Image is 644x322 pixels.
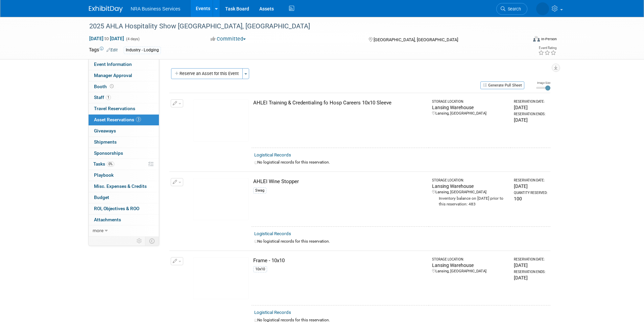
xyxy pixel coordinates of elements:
[536,81,550,85] div: Image Size
[514,104,547,111] div: [DATE]
[514,262,547,269] div: [DATE]
[89,148,159,159] a: Sponsorships
[505,6,521,11] span: Search
[254,152,291,157] a: Logistical Records
[103,36,110,41] span: to
[538,46,556,50] div: Event Rating
[89,137,159,148] a: Shipments
[89,203,159,214] a: ROI, Objectives & ROO
[514,117,547,123] div: [DATE]
[432,190,508,195] div: Lansing, [GEOGRAPHIC_DATA]
[93,161,114,167] span: Tasks
[107,162,114,167] span: 0%
[136,117,141,122] span: 3
[432,269,508,274] div: Lansing, [GEOGRAPHIC_DATA]
[124,47,161,54] div: Industry - Lodging
[432,111,508,116] div: Lansing, [GEOGRAPHIC_DATA]
[514,183,547,190] div: [DATE]
[94,139,117,145] span: Shipments
[374,37,458,42] span: [GEOGRAPHIC_DATA], [GEOGRAPHIC_DATA]
[541,36,557,42] div: In-Person
[125,37,140,41] span: (4 days)
[89,103,159,114] a: Travel Reservations
[514,274,547,281] div: [DATE]
[89,35,124,42] span: [DATE] [DATE]
[514,270,547,274] div: Reservation Ends:
[94,61,132,67] span: Event Information
[109,84,115,89] span: Booth not reserved yet
[496,3,527,15] a: Search
[432,183,508,190] div: Lansing Warehouse
[253,178,426,185] div: AHLEI Wine Stopper
[93,228,103,233] span: more
[89,192,159,203] a: Budget
[89,225,159,236] a: more
[94,106,135,111] span: Travel Reservations
[432,195,508,207] div: Inventory balance on [DATE] prior to this reservation: 483
[432,104,508,111] div: Lansing Warehouse
[193,99,249,142] img: View Images
[432,262,508,269] div: Lansing Warehouse
[87,20,517,32] div: 2025 AHLA Hospitality Show [GEOGRAPHIC_DATA], [GEOGRAPHIC_DATA]
[253,266,267,272] div: 10x10
[432,257,508,262] div: Storage Location:
[514,178,547,183] div: Reservation Date:
[89,59,159,70] a: Event Information
[134,237,145,245] td: Personalize Event Tab Strip
[89,70,159,81] a: Manager Approval
[514,99,547,104] div: Reservation Date:
[89,46,118,54] td: Tags
[480,81,524,89] button: Generate Pull Sheet
[131,6,181,11] span: NRA Business Services
[253,257,426,264] div: Frame - 10x10
[514,195,547,202] div: 100
[94,128,116,133] span: Giveaways
[193,178,249,220] img: View Images
[514,191,547,195] div: Quantity Reserved:
[94,195,109,200] span: Budget
[94,217,121,222] span: Attachments
[89,115,159,125] a: Asset Reservations3
[208,35,248,43] button: Committed
[94,117,141,122] span: Asset Reservations
[89,159,159,170] a: Tasks0%
[254,239,548,244] div: No logistical records for this reservation.
[514,257,547,262] div: Reservation Date:
[145,237,159,245] td: Toggle Event Tabs
[94,206,139,211] span: ROI, Objectives & ROO
[89,215,159,225] a: Attachments
[253,99,426,106] div: AHLEI Training & Credentialing fo Hosp Careers 10x10 Sleeve
[253,188,266,194] div: Swag
[94,172,114,178] span: Playbook
[432,99,508,104] div: Storage Location:
[94,150,123,156] span: Sponsorships
[536,2,549,15] img: Scott Anderson
[94,95,111,100] span: Staff
[254,310,291,315] a: Logistical Records
[254,231,291,236] a: Logistical Records
[89,92,159,103] a: Staff1
[94,183,147,189] span: Misc. Expenses & Credits
[106,48,118,52] a: Edit
[89,181,159,192] a: Misc. Expenses & Credits
[193,257,249,299] img: View Images
[487,35,557,45] div: Event Format
[89,126,159,137] a: Giveaways
[89,81,159,92] a: Booth
[514,112,547,117] div: Reservation Ends:
[171,68,243,79] button: Reserve an Asset for this Event
[432,178,508,183] div: Storage Location:
[533,36,540,42] img: Format-Inperson.png
[89,6,123,13] img: ExhibitDay
[106,95,111,100] span: 1
[94,73,132,78] span: Manager Approval
[254,159,548,165] div: No logistical records for this reservation.
[89,170,159,181] a: Playbook
[94,84,115,89] span: Booth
